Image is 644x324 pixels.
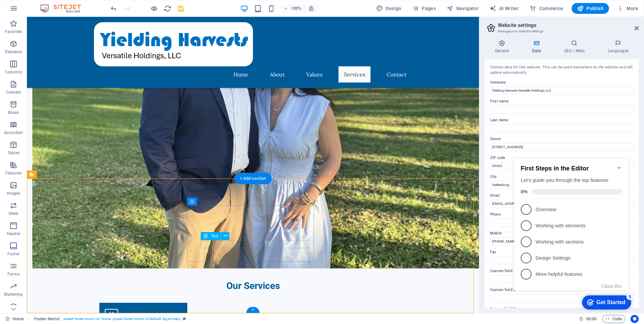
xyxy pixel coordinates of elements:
[5,49,22,55] p: Elements
[579,315,597,323] h6: Session time
[489,5,519,12] span: AI Writer
[631,315,639,323] button: Usercentrics
[3,118,117,134] li: More helpful features
[412,5,436,12] span: Pages
[115,145,122,152] div: 5
[490,286,633,294] label: Custom field 2
[9,40,20,46] span: 0%
[527,3,566,14] button: Commerce
[490,78,633,87] label: Company
[90,135,110,140] button: Close this
[374,3,404,14] div: Design (Ctrl+Alt+Y)
[490,305,633,313] label: Custom field 3
[3,53,117,69] li: Overview
[308,5,314,11] i: On resize automatically adjust zoom level to fit chosen device.
[5,170,22,176] p: Features
[183,317,186,321] i: This element is a customizable preset
[614,3,641,14] button: More
[281,4,304,12] button: 100%
[572,3,609,14] button: Publish
[617,5,638,12] span: More
[177,4,185,12] button: save
[63,315,180,323] span: . preset-footer-nornir-v2 .footer .preset-footer-nornir-v2-default .bg-primary
[150,4,158,12] button: Click here to leave preview mode and continue editing
[9,17,110,24] h2: First Steps in the Editor
[4,292,23,297] p: Marketing
[291,4,301,12] h6: 100%
[177,5,185,12] i: Save (Ctrl+S)
[3,69,117,85] li: Working with elements
[164,5,171,12] i: Reload page
[7,271,20,277] p: Forms
[24,58,105,65] p: Overview
[529,5,563,12] span: Commerce
[105,17,110,22] div: Minimize checklist
[211,234,218,238] span: Text
[4,130,23,135] p: Accordion
[490,192,633,200] label: Email
[490,135,633,143] label: Street
[554,40,598,54] h4: SEO / Meta
[110,5,118,12] i: Undo: Change text (Ctrl+Z)
[6,90,21,95] p: Content
[490,210,633,219] label: Phone
[39,4,89,12] img: Editor Logo
[490,248,633,256] label: Fax
[598,40,639,54] h4: Languages
[163,4,171,12] button: reload
[490,229,633,237] label: Mobile
[490,267,633,275] label: Custom field 1
[5,29,22,34] p: Favorites
[8,211,19,216] p: Slider
[8,110,19,115] p: Boxes
[487,3,521,14] button: AI Writer
[591,316,592,321] span: :
[34,315,60,323] span: Click to select. Double-click to edit
[586,315,597,323] span: 00 00
[602,315,625,323] button: Code
[498,22,639,28] h2: Website settings
[490,154,633,162] label: ZIP code
[24,74,105,81] p: Working with elements
[7,150,20,156] p: Tables
[485,40,522,54] h4: General
[109,4,118,12] button: undo
[85,151,114,157] div: Get Started
[374,3,404,14] button: Design
[3,101,117,118] li: Design Settings
[24,106,105,113] p: Design Settings
[444,3,481,14] button: Navigator
[7,251,20,257] p: Footer
[7,191,21,196] p: Images
[522,40,554,54] h4: Data
[234,173,272,184] div: + Add section
[490,65,633,76] div: Contact data for this website. This can be used everywhere on the website and will update automat...
[246,307,259,313] div: +
[5,69,22,75] p: Columns
[7,231,20,236] p: Header
[490,97,633,105] label: First name
[24,90,105,97] p: Working with sections
[577,5,604,12] span: Publish
[71,147,120,161] div: Get Started 5 items remaining, 0% complete
[410,3,439,14] button: Pages
[490,116,633,124] label: Last name
[24,122,105,129] p: More helpful features
[447,5,479,12] span: Navigator
[605,315,622,323] span: Code
[490,173,633,181] label: City
[376,5,401,12] span: Design
[498,28,625,34] h3: Manage your website settings
[5,315,24,323] a: Click to cancel selection. Double-click to open Pages
[3,85,117,101] li: Working with sections
[34,315,186,323] nav: breadcrumb
[9,28,110,35] div: Let's guide you through the top features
